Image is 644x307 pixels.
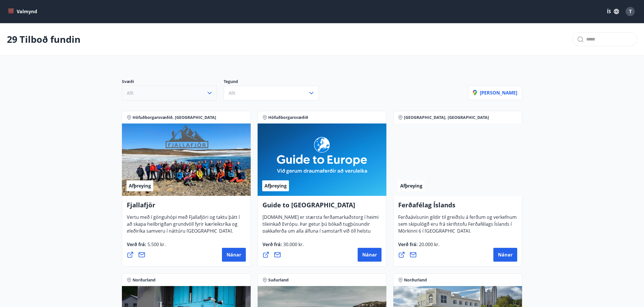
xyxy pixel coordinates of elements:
span: Verð frá : [127,241,166,252]
span: Nánar [498,252,513,258]
button: ÍS [604,6,622,17]
button: Allt [224,86,319,101]
button: Nánar [358,248,382,262]
h4: Guide to [GEOGRAPHIC_DATA] [262,200,382,214]
span: 20.000 kr. [418,241,440,248]
span: 5.500 kr. [146,241,166,248]
button: T [623,5,637,18]
span: [GEOGRAPHIC_DATA], [GEOGRAPHIC_DATA] [404,115,489,120]
button: menu [7,6,39,17]
p: Svæði [122,79,224,86]
span: Nánar [362,252,377,258]
h4: Ferðafélag Íslands [398,200,517,214]
button: Allt [122,86,217,101]
span: Afþreying [264,183,287,189]
p: [PERSON_NAME] [473,90,517,96]
span: Verð frá : [398,241,440,252]
p: Tegund [224,79,325,86]
button: [PERSON_NAME] [468,86,522,100]
span: Allt [229,90,235,96]
button: Nánar [493,248,517,262]
span: Ferðaávísunin gildir til greiðslu á ferðum og verkefnum sem skipulögð eru frá skrifstofu Ferðafél... [398,214,517,239]
span: Vertu með í gönguhópi með Fjallafjöri og taktu þátt í að skapa heilbrigðan grundvöll fyrir kærlei... [127,214,240,239]
span: Norðurland [404,277,427,283]
span: Verð frá : [262,241,304,252]
span: Höfuðborgarsvæðið, [GEOGRAPHIC_DATA] [133,115,216,120]
span: Höfuðborgarsvæðið [268,115,308,120]
span: 30.000 kr. [282,241,304,248]
span: [DOMAIN_NAME] er stærsta ferðamarkaðstorg í heimi tileinkað Evrópu. Þar getur þú bókað tugþúsundi... [262,214,379,252]
span: Afþreying [129,183,151,189]
h4: Fjallafjör [127,200,246,214]
button: Nánar [222,248,246,262]
p: 29 Tilboð fundin [7,33,80,46]
span: Allt [127,90,134,96]
span: Suðurland [268,277,289,283]
span: Afþreying [400,183,422,189]
span: Norðurland [133,277,156,283]
span: T [629,8,632,15]
span: Nánar [227,252,241,258]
